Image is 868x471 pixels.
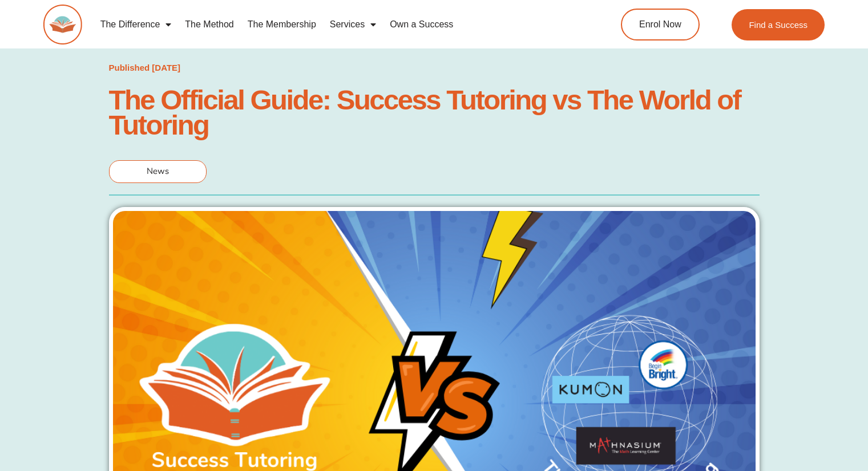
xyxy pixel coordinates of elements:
a: The Difference [94,11,179,38]
a: Own a Success [383,11,460,38]
span: News [147,165,169,177]
a: Published [DATE] [109,60,181,76]
time: [DATE] [152,63,180,72]
a: Find a Success [732,9,825,40]
a: Enrol Now [621,9,700,40]
nav: Menu [94,11,576,38]
span: Enrol Now [639,20,681,29]
span: Published [109,63,150,72]
a: Services [323,11,383,38]
h1: The Official Guide: Success Tutoring vs The World of Tutoring [109,87,760,137]
a: The Method [178,11,240,38]
a: The Membership [241,11,323,38]
span: Find a Success [749,21,808,29]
